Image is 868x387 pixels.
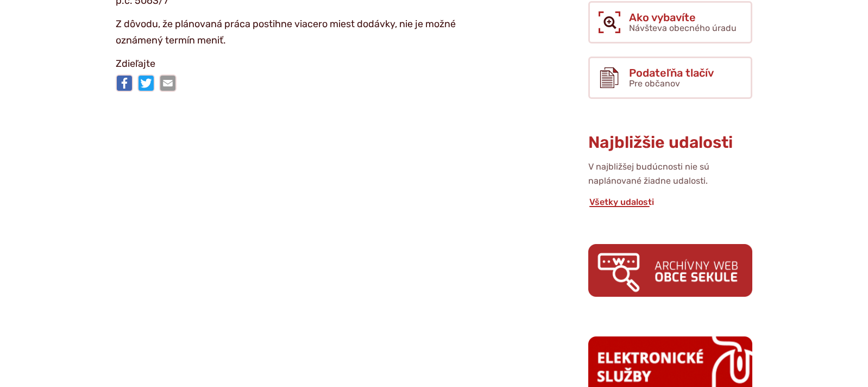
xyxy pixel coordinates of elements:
[116,74,133,92] img: Zdieľať na Facebooku
[588,134,752,152] h3: Najbližšie udalosti
[588,1,752,43] a: Ako vybavíte Návšteva obecného úradu
[629,78,680,89] span: Pre občanov
[137,74,155,92] img: Zdieľať na Twitteri
[629,23,737,33] span: Návšteva obecného úradu
[588,57,752,99] a: Podateľňa tlačív Pre občanov
[116,16,501,48] p: Z dôvodu, že plánovaná práca postihne viacero miest dodávky, nie je možné oznámený termín meniť.
[629,11,737,23] span: Ako vybavíte
[588,197,655,207] a: Všetky udalosti
[588,244,752,297] img: archiv.png
[588,160,752,189] p: V najbližšej budúcnosti nie sú naplánované žiadne udalosti.
[116,56,501,72] p: Zdieľajte
[629,67,714,79] span: Podateľňa tlačív
[159,74,177,92] img: Zdieľať e-mailom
